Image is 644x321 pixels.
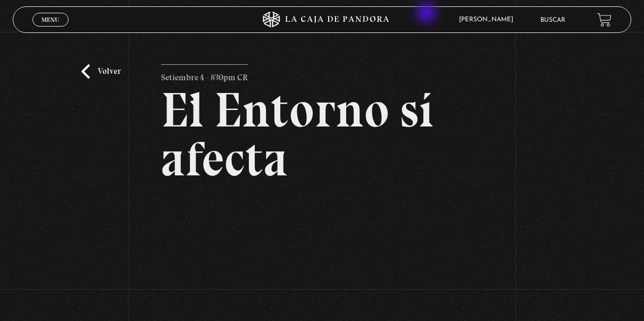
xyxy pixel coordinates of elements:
[81,64,121,79] a: Volver
[41,16,59,23] span: Menu
[454,16,524,23] span: [PERSON_NAME]
[161,64,248,86] p: Setiembre 4 - 830pm CR
[540,17,565,23] a: Buscar
[161,86,483,183] h2: El Entorno sí afecta
[38,26,63,33] span: Cerrar
[597,13,612,27] a: View your shopping cart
